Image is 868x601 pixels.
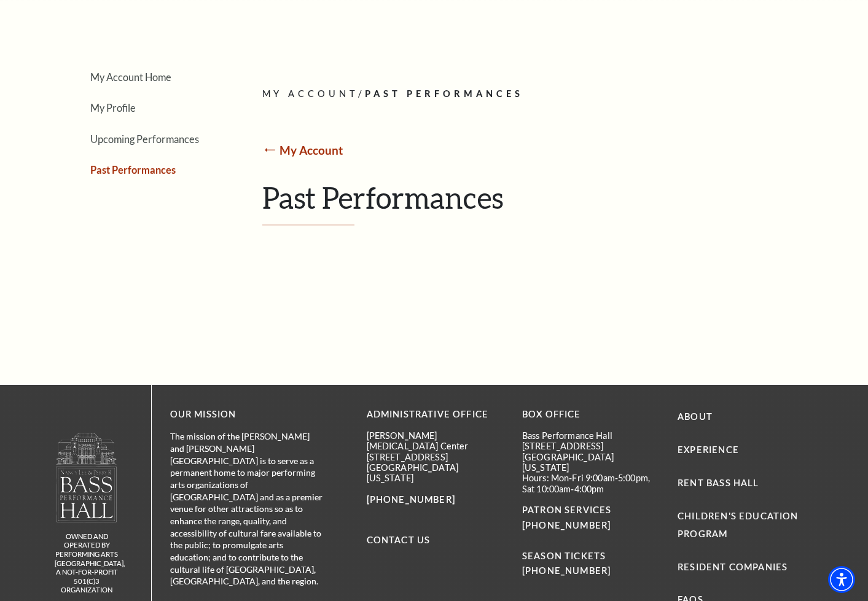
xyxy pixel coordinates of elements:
p: [GEOGRAPHIC_DATA][US_STATE] [522,452,659,473]
a: Children's Education Program [678,511,798,539]
p: / [262,87,806,102]
p: Administrative Office [367,407,504,422]
p: [PERSON_NAME][MEDICAL_DATA] Center [367,430,504,452]
span: My Account [262,88,359,99]
a: Upcoming Performances [90,133,199,145]
span: PAST PERFORMANCES [365,88,523,99]
p: [PHONE_NUMBER] [367,492,504,508]
p: [STREET_ADDRESS] [367,452,504,462]
a: Resident Companies [678,562,788,572]
p: PATRON SERVICES [PHONE_NUMBER] [522,503,659,533]
a: Contact Us [367,535,431,545]
p: [STREET_ADDRESS] [522,441,659,451]
a: My Account [280,143,343,157]
a: My Profile [90,102,136,114]
p: owned and operated by Performing Arts [GEOGRAPHIC_DATA], A NOT-FOR-PROFIT 501(C)3 ORGANIZATION [55,532,119,595]
a: Experience [678,444,739,455]
p: OUR MISSION [170,407,324,422]
a: My Account Home [90,71,171,83]
p: [GEOGRAPHIC_DATA][US_STATE] [367,462,504,484]
p: Bass Performance Hall [522,430,659,441]
p: SEASON TICKETS [PHONE_NUMBER] [522,533,659,580]
a: About [678,411,713,422]
p: The mission of the [PERSON_NAME] and [PERSON_NAME][GEOGRAPHIC_DATA] is to serve as a permanent ho... [170,430,324,587]
mark: ⭠ [262,142,279,160]
a: Rent Bass Hall [678,478,759,488]
span: Past Performances [262,180,503,215]
p: Hours: Mon-Fri 9:00am-5:00pm, Sat 10:00am-4:00pm [522,473,659,494]
p: BOX OFFICE [522,407,659,422]
div: Accessibility Menu [828,566,855,593]
a: Past Performances [90,164,176,176]
img: owned and operated by Performing Arts Fort Worth, A NOT-FOR-PROFIT 501(C)3 ORGANIZATION [55,432,118,522]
